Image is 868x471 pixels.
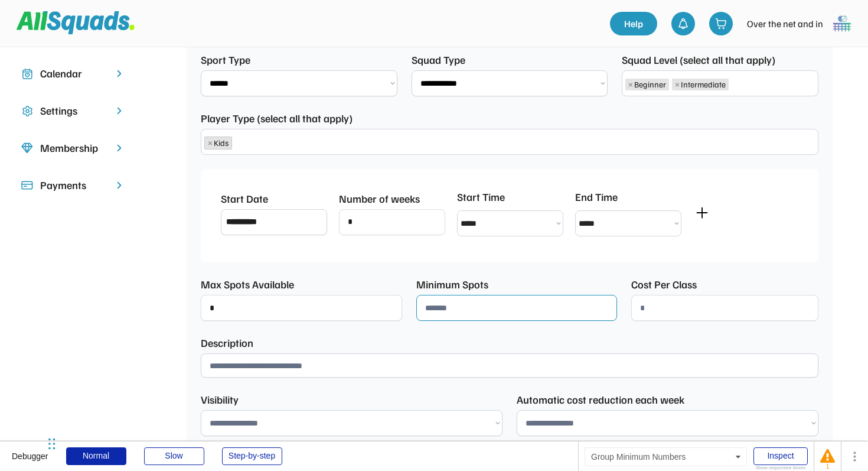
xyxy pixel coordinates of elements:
[672,79,729,90] li: Intermediate
[40,66,106,82] div: Calendar
[21,142,33,154] img: Icon%20copy%208.svg
[201,392,266,408] div: Visibility
[625,79,669,90] li: Beginner
[715,18,727,30] img: shopping-cart-01%20%281%29.svg
[222,447,282,465] div: Step-by-step
[677,18,689,30] img: bell-03%20%281%29.svg
[631,277,697,293] div: Cost Per Class
[201,335,253,351] div: Description
[820,464,835,470] div: 1
[416,277,488,293] div: Minimum Spots
[575,189,618,205] div: End Time
[628,80,633,89] span: ×
[113,142,125,154] img: chevron-right.svg
[830,12,854,35] img: 1000005499.png
[753,466,808,470] div: Show responsive boxes
[21,105,33,117] img: Icon%20copy%2016.svg
[753,447,808,465] div: Inspect
[21,180,33,191] img: Icon%20%2815%29.svg
[675,80,680,89] span: ×
[113,68,125,79] img: chevron-right.svg
[221,191,268,207] div: Start Date
[201,52,266,68] div: Sport Type
[339,191,420,207] div: Number of weeks
[21,68,33,80] img: Icon%20copy%207.svg
[40,177,106,193] div: Payments
[113,180,125,191] img: chevron-right.svg
[17,11,135,34] img: Squad%20Logo.svg
[113,105,125,116] img: chevron-right.svg
[201,277,294,293] div: Max Spots Available
[204,137,232,150] li: Kids
[517,392,684,408] div: Automatic cost reduction each week
[66,447,126,465] div: Normal
[208,139,213,147] span: ×
[144,447,204,465] div: Slow
[201,111,353,126] div: Player Type (select all that apply)
[412,52,477,68] div: Squad Type
[457,189,505,205] div: Start Time
[40,140,106,156] div: Membership
[40,103,106,119] div: Settings
[747,17,823,31] div: Over the net and in
[622,52,775,68] div: Squad Level (select all that apply)
[610,12,657,35] a: Help
[585,447,747,466] div: Group Minimum Numbers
